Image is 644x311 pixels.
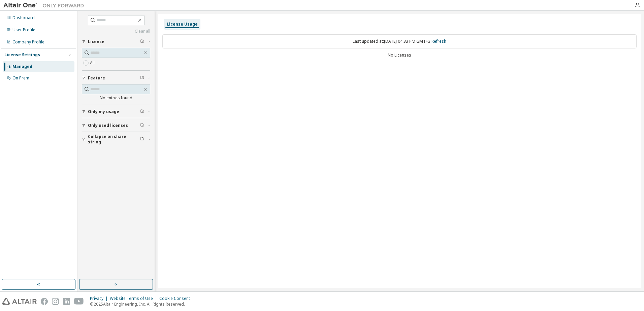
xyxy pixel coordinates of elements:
[88,134,140,145] span: Collapse on share string
[12,15,35,21] div: Dashboard
[82,118,150,133] button: Only used licenses
[110,296,159,301] div: Website Terms of Use
[159,296,194,301] div: Cookie Consent
[162,53,637,58] div: No Licenses
[12,39,44,45] div: Company Profile
[167,22,198,27] div: License Usage
[88,75,105,81] span: Feature
[140,137,144,142] span: Clear filter
[2,298,37,305] img: altair_logo.svg
[52,298,59,305] img: instagram.svg
[82,132,150,147] button: Collapse on share string
[140,109,144,114] span: Clear filter
[88,109,119,114] span: Only my usage
[90,59,96,67] label: All
[12,27,35,33] div: User Profile
[140,75,144,81] span: Clear filter
[140,39,144,44] span: Clear filter
[82,29,150,34] a: Clear all
[4,52,40,58] div: License Settings
[3,2,88,9] img: Altair One
[88,39,104,44] span: License
[90,296,110,301] div: Privacy
[82,95,150,101] div: No entries found
[12,75,29,81] div: On Prem
[431,38,446,44] a: Refresh
[162,34,637,48] div: Last updated at: [DATE] 04:33 PM GMT+3
[82,71,150,85] button: Feature
[12,64,32,69] div: Managed
[82,34,150,49] button: License
[74,298,84,305] img: youtube.svg
[90,301,194,307] p: © 2025 Altair Engineering, Inc. All Rights Reserved.
[88,123,128,128] span: Only used licenses
[41,298,48,305] img: facebook.svg
[82,104,150,119] button: Only my usage
[140,123,144,128] span: Clear filter
[63,298,70,305] img: linkedin.svg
